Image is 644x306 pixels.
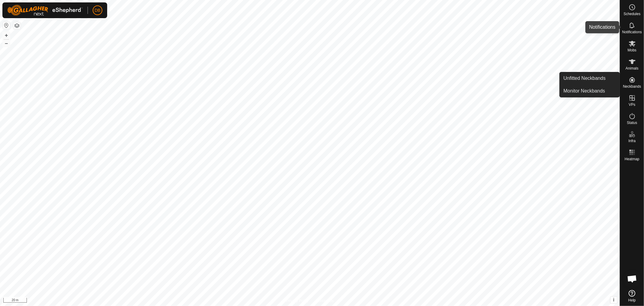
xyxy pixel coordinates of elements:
[3,22,10,29] button: Reset Map
[286,298,309,304] a: Privacy Policy
[628,139,636,143] span: Infra
[620,288,644,304] a: Help
[316,298,334,304] a: Contact Us
[610,297,617,303] button: i
[95,7,100,14] span: DB
[13,22,21,29] button: Map Layers
[7,5,83,16] img: Gallagher Logo
[560,85,620,97] a: Monitor Neckbands
[626,67,639,70] span: Animals
[629,103,635,106] span: VPs
[623,85,641,88] span: Neckbands
[628,48,636,52] span: Mobs
[560,72,620,84] a: Unfitted Neckbands
[628,298,636,302] span: Help
[613,297,614,302] span: i
[3,32,10,39] button: +
[623,12,640,16] span: Schedules
[622,30,642,34] span: Notifications
[625,157,639,161] span: Heatmap
[627,121,637,125] span: Status
[3,40,10,47] button: –
[623,270,641,288] div: Open chat
[563,75,606,82] span: Unfitted Neckbands
[563,87,605,95] span: Monitor Neckbands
